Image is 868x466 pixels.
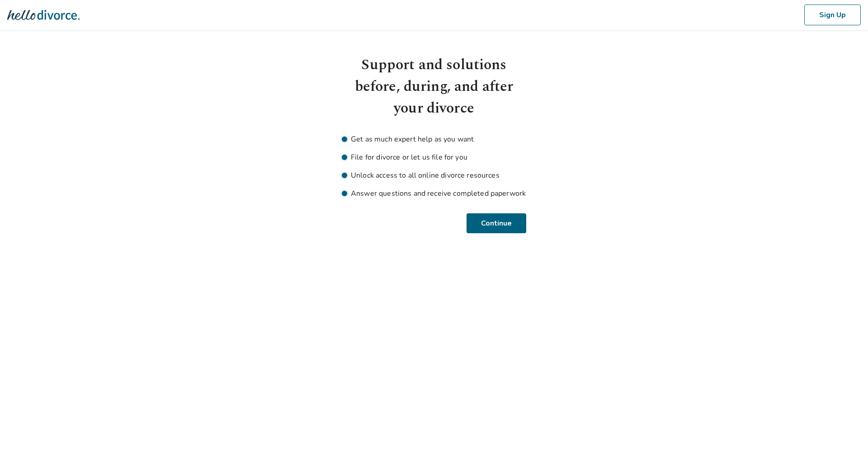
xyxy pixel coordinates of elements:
[342,170,526,181] li: Unlock access to all online divorce resources
[467,213,526,233] button: Continue
[804,5,861,25] button: Sign Up
[342,188,526,199] li: Answer questions and receive completed paperwork
[342,54,526,119] h1: Support and solutions before, during, and after your divorce
[7,6,80,24] img: Hello Divorce Logo
[342,134,526,145] li: Get as much expert help as you want
[342,152,526,163] li: File for divorce or let us file for you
